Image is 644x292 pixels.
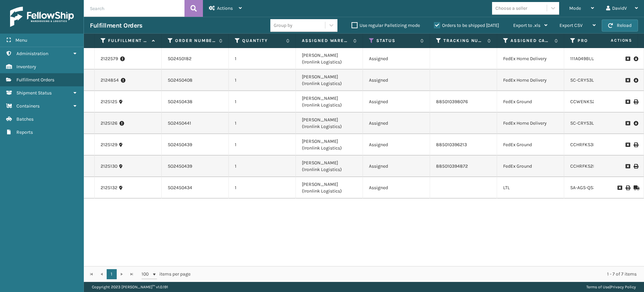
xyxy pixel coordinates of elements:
[626,142,630,147] i: Request to Be Cancelled
[634,185,638,190] i: Mark as Shipped
[626,185,630,190] i: Print BOL
[363,48,430,70] td: Assigned
[200,271,637,278] div: 1 - 7 of 7 items
[610,285,636,289] a: Privacy Policy
[229,177,296,199] td: 1
[92,282,168,292] p: Copyright 2023 [PERSON_NAME]™ v 1.0.191
[570,56,594,61] a: 111A049BLU
[175,38,216,44] label: Order Number
[16,90,52,96] span: Shipment Status
[626,121,630,126] i: Request to Be Cancelled
[497,134,564,156] td: FedEx Ground
[90,22,142,30] h3: Fulfillment Orders
[511,38,551,44] label: Assigned Carrier Service
[101,163,117,170] a: 2125130
[162,134,229,156] td: SO2450439
[497,70,564,91] td: FedEx Home Delivery
[497,48,564,70] td: FedEx Home Delivery
[363,70,430,91] td: Assigned
[101,98,117,105] a: 2125125
[618,185,622,190] i: Request to Be Cancelled
[296,134,363,156] td: [PERSON_NAME] (Ironlink Logistics)
[570,77,607,83] a: SC-CRYS3LU2012
[363,134,430,156] td: Assigned
[274,22,292,29] div: Group by
[497,113,564,134] td: FedEx Home Delivery
[363,113,430,134] td: Assigned
[296,70,363,91] td: [PERSON_NAME] (Ironlink Logistics)
[436,142,467,148] a: 885010396213
[363,177,430,199] td: Assigned
[626,78,630,83] i: Request to Be Cancelled
[296,177,363,199] td: [PERSON_NAME] (Ironlink Logistics)
[229,134,296,156] td: 1
[570,185,606,191] a: SA-AGS-QS3-OYS
[162,91,229,113] td: SO2450438
[296,48,363,70] td: [PERSON_NAME] (Ironlink Logistics)
[229,48,296,70] td: 1
[626,99,630,104] i: Request to Be Cancelled
[107,269,117,279] a: 1
[570,120,607,126] a: SC-CRYS3LU2001
[634,142,638,147] i: Print Label
[443,38,484,44] label: Tracking Number
[434,23,499,28] label: Orders to be shipped [DATE]
[10,7,74,27] img: logo
[16,77,54,83] span: Fulfillment Orders
[578,38,618,44] label: Product SKU
[229,113,296,134] td: 1
[217,5,233,11] span: Actions
[436,99,468,105] a: 885010398076
[570,163,614,169] a: CCHRFKS2M26DGRA
[559,23,583,28] span: Export CSV
[162,48,229,70] td: SO2450182
[626,56,630,61] i: Request to Be Cancelled
[16,103,40,109] span: Containers
[436,163,468,169] a: 885010394872
[634,99,638,104] i: Print Label
[101,141,117,148] a: 2125129
[162,70,229,91] td: SO2450408
[162,177,229,199] td: SO2450434
[634,164,638,169] i: Print Label
[108,38,149,44] label: Fulfillment Order Id
[602,19,638,32] button: Reload
[495,5,527,12] div: Choose a seller
[296,113,363,134] td: [PERSON_NAME] (Ironlink Logistics)
[497,91,564,113] td: FedEx Ground
[634,120,638,127] i: Pull Label
[497,156,564,177] td: FedEx Ground
[363,91,430,113] td: Assigned
[229,91,296,113] td: 1
[586,285,609,289] a: Terms of Use
[16,64,36,70] span: Inventory
[513,23,540,28] span: Export to .xls
[570,99,616,105] a: CCWENKS2M26DGRA
[229,156,296,177] td: 1
[296,156,363,177] td: [PERSON_NAME] (Ironlink Logistics)
[497,177,564,199] td: LTL
[570,142,614,148] a: CCHRFKS3M26DGRA
[634,55,638,62] i: Pull Label
[363,156,430,177] td: Assigned
[101,184,117,191] a: 2125132
[162,113,229,134] td: SO2450441
[302,38,350,44] label: Assigned Warehouse
[586,282,636,292] div: |
[376,38,417,44] label: Status
[15,37,27,43] span: Menu
[162,156,229,177] td: SO2450439
[242,38,283,44] label: Quantity
[634,77,638,84] i: Pull Label
[296,91,363,113] td: [PERSON_NAME] (Ironlink Logistics)
[101,55,118,62] a: 2122579
[590,35,636,46] span: Actions
[16,51,48,56] span: Administration
[16,116,34,122] span: Batches
[626,164,630,169] i: Request to Be Cancelled
[142,271,152,278] span: 100
[569,5,581,11] span: Mode
[16,129,33,135] span: Reports
[101,120,117,127] a: 2125126
[142,269,191,279] span: items per page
